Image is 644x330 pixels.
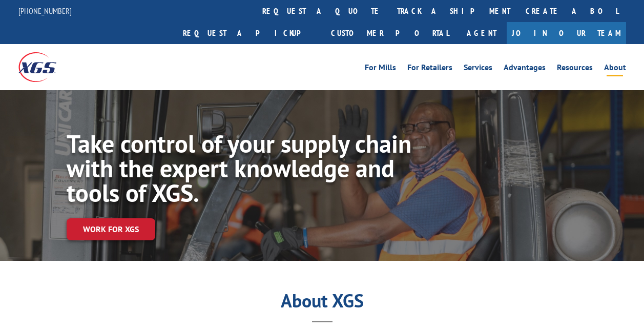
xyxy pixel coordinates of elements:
a: For Mills [365,64,396,75]
h1: Take control of your supply chain with the expert knowledge and tools of XGS. [67,131,414,210]
a: Request a pickup [175,22,323,44]
a: For Retailers [407,64,452,75]
a: [PHONE_NUMBER] [18,6,72,16]
h1: About XGS [65,294,580,313]
a: Agent [456,22,507,44]
a: Customer Portal [323,22,456,44]
a: Services [464,64,492,75]
a: Advantages [504,64,546,75]
a: Work for XGS [67,218,155,240]
a: Join Our Team [507,22,626,44]
a: About [604,64,626,75]
a: Resources [557,64,593,75]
